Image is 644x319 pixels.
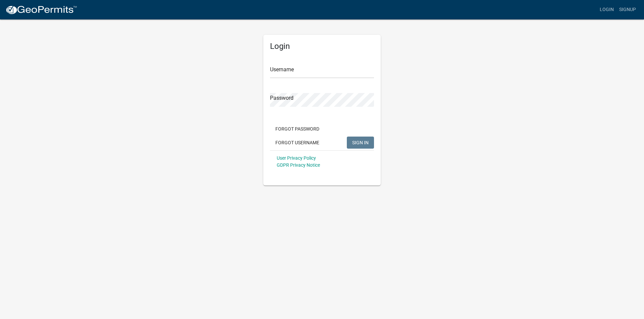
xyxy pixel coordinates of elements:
button: Forgot Password [270,123,325,135]
a: GDPR Privacy Notice [277,162,320,168]
h5: Login [270,42,374,51]
button: SIGN IN [347,137,374,149]
button: Forgot Username [270,137,325,149]
a: User Privacy Policy [277,155,316,161]
a: Login [597,3,616,16]
a: Signup [616,3,639,16]
span: SIGN IN [352,140,369,145]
